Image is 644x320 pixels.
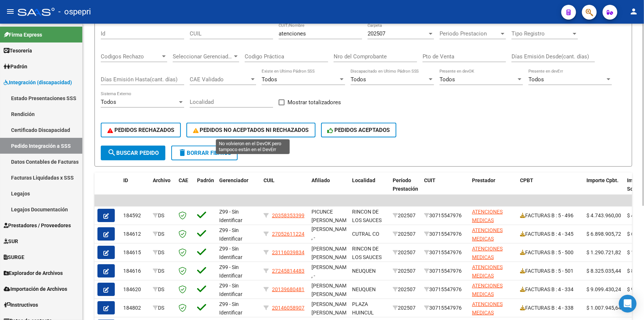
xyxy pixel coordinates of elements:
span: ID [123,177,128,183]
mat-icon: menu [6,7,15,16]
span: 23116039834 [272,249,304,255]
span: Período Prestación [393,177,418,192]
div: FACTURAS B : 4 - 334 [520,285,581,294]
span: PLAZA HUINCUL [352,301,374,316]
span: Buscar Pedido [107,150,159,156]
div: 30715547976 [424,285,466,294]
datatable-header-cell: Importe Cpbt. [583,173,624,205]
span: Z99 - Sin Identificar [219,301,242,316]
span: $ 1.290.721,82 [586,249,621,255]
span: Todos [440,76,455,83]
button: PEDIDOS NO ACEPTADOS NI RECHAZADOS [186,123,316,137]
span: $ 4.743.960,00 [586,212,621,218]
div: 184615 [123,248,147,257]
span: $ 9.099.430,24 [586,286,621,292]
button: Borrar Filtros [171,146,238,160]
span: Z99 - Sin Identificar [219,264,242,279]
datatable-header-cell: Afiliado [309,173,349,205]
datatable-header-cell: Período Prestación [390,173,421,205]
datatable-header-cell: Archivo [150,173,176,205]
mat-icon: search [107,148,116,157]
span: ATENCIONES MEDICAS DOMICILIARIAS SA [472,246,509,277]
span: CAE Validado [190,76,249,83]
span: 27245814483 [272,268,304,274]
span: - ospepri [58,4,91,20]
div: Open Intercom Messenger [619,295,637,313]
mat-icon: person [629,7,638,16]
span: SURGE [4,253,24,261]
span: Importación de Archivos [4,285,67,293]
span: [PERSON_NAME] [PERSON_NAME] , - [311,283,351,306]
span: [PERSON_NAME] , - [311,226,351,241]
span: 20358353399 [272,212,304,218]
div: 202507 [393,211,418,220]
datatable-header-cell: ID [120,173,150,205]
div: FACTURAS B : 5 - 496 [520,211,581,220]
span: RINCON DE LOS SAUCES [352,246,382,260]
span: NEUQUEN [352,268,376,274]
span: Archivo [153,177,171,183]
span: Prestadores / Proveedores [4,221,71,229]
span: Z99 - Sin Identificar [219,283,242,297]
span: ATENCIONES MEDICAS DOMICILIARIAS SA [472,264,509,295]
span: SUR [4,237,18,245]
span: Explorador de Archivos [4,269,63,277]
span: Todos [528,76,544,83]
span: NEUQUEN [352,286,376,292]
div: 202507 [393,248,418,257]
span: PEDIDOS NO ACEPTADOS NI RECHAZADOS [193,127,309,133]
div: 202507 [393,304,418,312]
span: [PERSON_NAME] [PERSON_NAME] , - [311,246,351,269]
div: 30715547976 [424,248,466,257]
span: 20146058907 [272,305,304,311]
span: $ 1.007.945,64 [586,305,621,311]
span: Z99 - Sin Identificar [219,227,242,242]
div: 184616 [123,267,147,275]
span: $ 8.325.035,44 [586,268,621,274]
span: CAE [179,177,188,183]
span: RINCON DE LOS SAUCES [352,209,382,223]
span: Instructivos [4,301,38,309]
span: Importe Cpbt. [586,177,619,183]
div: FACTURAS B : 5 - 500 [520,248,581,257]
div: 202507 [393,230,418,238]
span: Todos [351,76,366,83]
div: 30715547976 [424,230,466,238]
div: 184802 [123,304,147,312]
span: ATENCIONES MEDICAS DOMICILIARIAS SA [472,283,509,314]
span: Todos [262,76,277,83]
div: 184612 [123,230,147,238]
span: Todos [101,99,116,105]
span: PEDIDOS ACEPTADOS [328,127,390,133]
div: 30715547976 [424,304,466,312]
datatable-header-cell: Localidad [349,173,390,205]
span: PICUNCE [PERSON_NAME] , - [311,209,351,232]
span: Z99 - Sin Identificar [219,209,242,223]
span: PEDIDOS RECHAZADOS [107,127,174,133]
datatable-header-cell: CUIT [421,173,469,205]
span: ATENCIONES MEDICAS DOMICILIARIAS SA [472,227,509,258]
div: DS [153,248,173,257]
span: Integración (discapacidad) [4,78,72,86]
span: CUIL [264,177,275,183]
span: Seleccionar Gerenciador [173,53,233,60]
span: Padrón [4,62,27,71]
div: DS [153,230,173,238]
span: Afiliado [311,177,330,183]
span: Z99 - Sin Identificar [219,246,242,260]
datatable-header-cell: CAE [176,173,194,205]
span: CUTRAL CO [352,231,379,237]
span: Periodo Prestacion [440,30,499,37]
datatable-header-cell: CPBT [517,173,583,205]
span: Tesorería [4,47,32,55]
div: DS [153,285,173,294]
span: CUIT [424,177,435,183]
div: 202507 [393,285,418,294]
span: [PERSON_NAME] , - [311,264,351,279]
datatable-header-cell: Padrón [194,173,216,205]
mat-icon: delete [178,148,187,157]
span: Prestador [472,177,495,183]
button: PEDIDOS RECHAZADOS [101,123,181,137]
span: Firma Express [4,31,42,39]
span: 202507 [368,30,385,37]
